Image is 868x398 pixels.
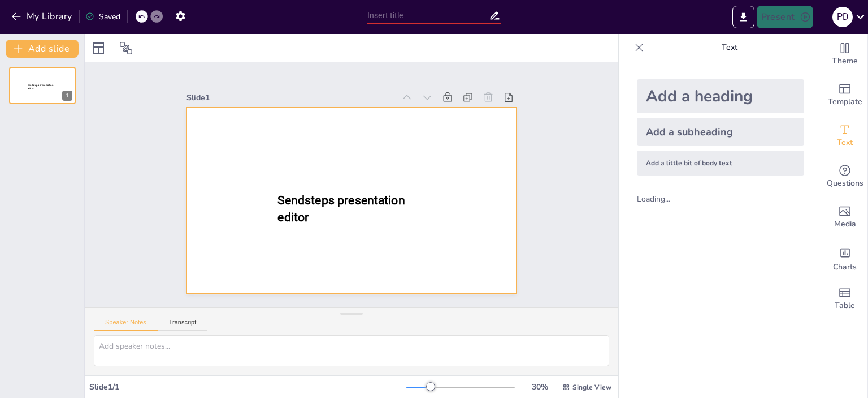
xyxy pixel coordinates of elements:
span: Single View [572,383,611,392]
div: Add images, graphics, shapes or video [822,197,867,238]
div: Slide 1 [186,92,395,103]
span: Media [834,218,856,230]
span: Sendsteps presentation editor [277,193,405,224]
div: Sendsteps presentation editor1 [9,67,76,104]
span: Sendsteps presentation editor [28,84,53,90]
button: Speaker Notes [94,319,158,331]
button: Add slide [6,40,79,58]
div: P D [832,7,853,27]
span: Questions [827,177,863,190]
div: Saved [85,11,120,22]
div: Add a table [822,279,867,319]
div: Change the overall theme [822,34,867,75]
div: 30 % [526,382,553,392]
div: Add a little bit of body text [637,151,804,176]
div: Layout [89,39,107,57]
div: Get real-time input from your audience [822,156,867,197]
span: Text [837,136,853,149]
span: Position [119,41,133,55]
button: Present [757,6,813,28]
div: Loading... [637,194,689,204]
input: Insert title [367,7,489,24]
button: My Library [8,7,77,25]
span: Template [828,96,862,108]
div: Add charts and graphs [822,238,867,279]
div: Add a heading [637,79,804,113]
button: Export to PowerPoint [732,6,754,28]
button: Transcript [158,319,208,331]
span: Charts [833,261,857,273]
span: Theme [832,55,858,67]
p: Text [648,34,811,61]
button: P D [832,6,853,28]
div: Add a subheading [637,118,804,146]
div: 1 [62,91,72,101]
span: Table [835,299,855,312]
div: Add ready made slides [822,75,867,115]
div: Slide 1 / 1 [89,382,406,392]
div: Add text boxes [822,115,867,156]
